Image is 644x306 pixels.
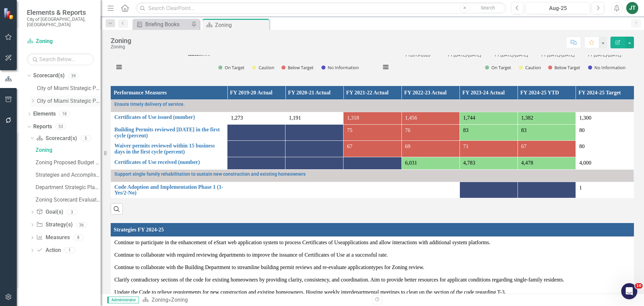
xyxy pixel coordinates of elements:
td: Double-Click to Edit [576,141,634,157]
span: 6,031 [405,160,417,166]
div: Zoning Scorecard Evaluation and Recommendations [36,197,101,203]
button: Aug-25 [526,2,590,14]
td: Double-Click to Edit [576,157,634,169]
td: Double-Click to Edit [111,274,634,286]
a: City of Miami Strategic Plan [37,85,101,92]
a: Support single family rehabilitation to sustain new construction and existing homeowners [114,172,630,177]
a: Ensure timely delivery of service. [114,102,630,107]
text: FY [DATE]-[DATE] [588,52,621,58]
button: Search [471,3,504,13]
button: JT [626,2,638,14]
div: Zoning [111,37,131,44]
span: 4,478 [521,160,533,166]
span: Search [481,5,495,10]
td: Double-Click to Edit [111,261,634,274]
text: FY2019-2020 [406,52,430,58]
a: Zoning [27,38,94,45]
span: 1,744 [463,115,475,121]
td: Double-Click to Edit [111,286,634,299]
small: City of [GEOGRAPHIC_DATA], [GEOGRAPHIC_DATA] [27,16,94,28]
span: Elements & Reports [27,8,94,16]
td: Double-Click to Edit [576,125,634,141]
div: Zoning [36,147,101,153]
button: Show On Target [485,64,512,71]
div: Briefing Books [145,20,190,29]
span: 80 [579,143,585,149]
span: 80 [579,127,585,133]
div: » [142,296,367,304]
a: Strategy(s) [36,221,72,229]
td: Double-Click to Edit [111,249,634,261]
span: Continue to participate in the enhancement of eStart web application system to process Certificat... [114,239,342,245]
span: 1,318 [347,115,359,121]
text: FY [DATE]-[DATE] [541,52,575,58]
div: 53 [55,124,66,129]
div: Department Strategic Plan (Budget Book Final) [36,184,101,190]
span: 1,456 [405,115,417,121]
span: 10 [635,283,643,289]
span: types for Zoning review. [372,264,424,270]
button: Show Below Target [548,64,581,71]
span: 69 [405,143,411,149]
p: Continue to collaborate with required reviewing departments to improve the issuance of Certificat... [114,251,630,259]
text: FY [DATE]-[DATE] [448,52,481,58]
a: Strategies and Accomplishments [34,169,101,180]
td: Double-Click to Edit Right Click for Context Menu [111,112,227,125]
button: View chart menu, Monthly Performance [114,62,124,72]
a: Zoning [34,144,101,155]
a: Scorecard(s) [36,135,77,142]
p: Update the Code to relieve requirements for new construction and existing homeowners. Hosting wee... [114,289,630,296]
a: Certificates of Use received (number) [114,159,224,165]
div: Zoning Proposed Budget (Strategic Plans and Performance Measures) FY 2025-26 [36,160,101,166]
div: 3 [67,209,77,215]
button: Show Below Target [281,64,314,71]
span: 76 [405,127,411,133]
a: Action [36,247,61,254]
span: 71 [463,143,469,149]
img: ClearPoint Strategy [3,8,15,19]
button: Show On Target [218,64,245,71]
button: Show No Information [588,64,625,71]
span: 83 [463,127,469,133]
a: Zoning Proposed Budget (Strategic Plans and Performance Measures) FY 2025-26 [34,157,101,168]
button: View chart menu, Year Over Year Performance [381,62,390,72]
div: 39 [68,73,79,79]
span: 1,300 [579,115,591,121]
div: 8 [73,235,84,241]
a: Department Strategic Plan (Budget Book Final) [34,182,101,192]
a: City of Miami Strategic Plan (NEW) [37,97,101,105]
iframe: Intercom live chat [621,283,637,299]
div: Strategies and Accomplishments [36,172,101,178]
span: 83 [521,127,527,133]
a: Code Adoption and Implementation Phase 1 (1-Yes/2-No) [114,184,224,196]
div: 5 [80,135,91,141]
span: 4,000 [579,160,591,166]
a: Elements [33,110,56,118]
td: Double-Click to Edit Right Click for Context Menu [111,157,227,169]
td: Double-Click to Edit Right Click for Context Menu [111,141,227,157]
span: Administrator [107,297,139,303]
div: 1 [64,248,75,253]
span: 1,273 [231,115,243,121]
div: Aug-25 [528,4,588,12]
span: Continue to collaborate with the Building Department to streamline building permit reviews and re... [114,264,372,270]
text: FY [DATE]-[DATE] [495,52,528,58]
a: Reports [33,123,52,131]
div: 36 [76,222,87,228]
a: Zoning Scorecard Evaluation and Recommendations [34,194,101,205]
div: 18 [59,111,70,117]
td: Double-Click to Edit [111,236,634,249]
input: Search Below... [27,53,94,65]
td: Double-Click to Edit Right Click for Context Menu [111,125,227,141]
a: Certificates of Use issued (number) [114,114,224,120]
button: Show Caution [252,64,274,71]
a: Scorecard(s) [33,72,65,80]
div: Zoning [111,44,131,49]
span: 1 [579,185,582,190]
span: 75 [347,127,352,133]
td: Double-Click to Edit Right Click for Context Menu [111,100,634,112]
p: Clarify contradictory sections of the code for existing homeowners by providing clarity, consiste... [114,276,630,284]
td: Double-Click to Edit [576,112,634,125]
a: Zoning [152,297,168,303]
